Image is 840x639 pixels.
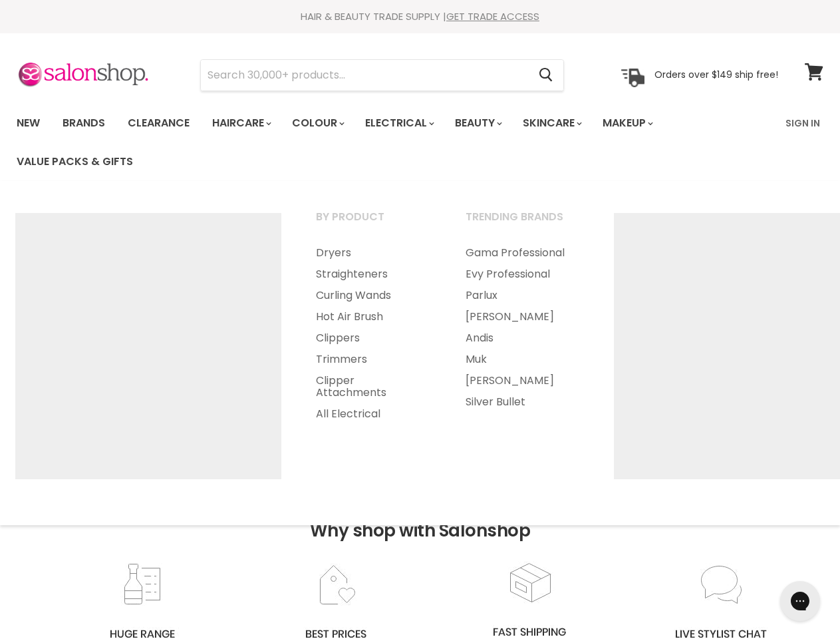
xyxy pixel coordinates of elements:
a: Haircare [202,109,279,137]
a: By Product [299,206,446,240]
a: Muk [449,349,596,370]
a: Parlux [449,285,596,306]
a: Skincare [513,109,590,137]
p: Orders over $149 ship free! [654,69,778,81]
a: Beauty [445,109,510,137]
form: Product [200,59,564,91]
a: Brands [53,109,115,137]
ul: Main menu [449,242,596,413]
a: Clearance [118,109,200,137]
a: Makeup [593,109,661,137]
a: [PERSON_NAME] [449,370,596,391]
a: Dryers [299,242,446,264]
a: Andis [449,327,596,349]
a: Colour [282,109,352,137]
a: Trimmers [299,349,446,370]
a: Value Packs & Gifts [7,148,143,176]
a: All Electrical [299,403,446,425]
a: Gama Professional [449,242,596,264]
a: Sign In [777,109,828,137]
input: Search [201,60,528,91]
iframe: Gorgias live chat messenger [773,576,827,626]
a: Curling Wands [299,285,446,306]
a: GET TRADE ACCESS [446,9,539,23]
a: Clipper Attachments [299,370,446,403]
ul: Main menu [299,242,446,425]
button: Search [528,60,563,91]
a: Silver Bullet [449,391,596,413]
a: Trending Brands [449,206,596,240]
a: Clippers [299,327,446,349]
a: Electrical [355,109,442,137]
a: Hot Air Brush [299,306,446,327]
a: Evy Professional [449,264,596,285]
a: [PERSON_NAME] [449,306,596,327]
ul: Main menu [7,104,777,181]
a: New [7,109,50,137]
a: Straighteners [299,264,446,285]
